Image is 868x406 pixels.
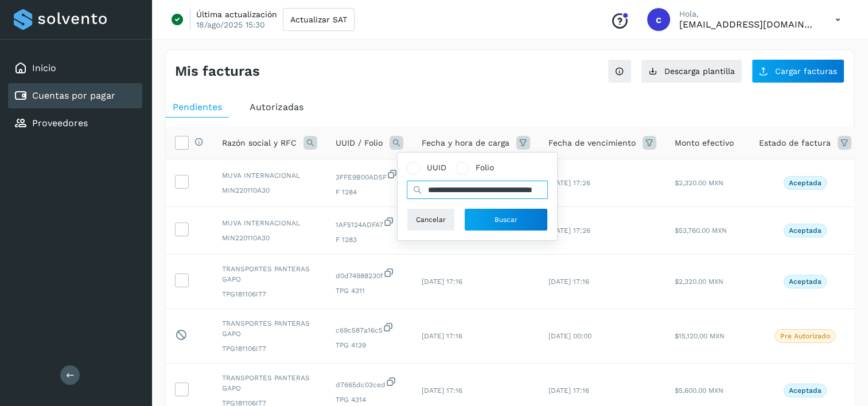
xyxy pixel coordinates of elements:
[336,322,403,335] span: c69c587a16c5
[222,218,317,228] span: MUVA INTERNACIONAL
[675,227,727,235] span: $53,760.00 MXN
[679,19,817,30] p: cxp@53cargo.com
[336,187,403,197] span: F 1284
[548,179,590,187] span: [DATE] 17:26
[222,185,317,196] span: MIN220110A30
[173,101,222,112] span: Pendientes
[336,235,403,245] span: F 1283
[759,137,831,149] span: Estado de factura
[196,9,277,19] p: Última actualización
[789,278,822,286] p: Aceptada
[336,267,403,281] span: d0d74988230f
[752,59,844,83] button: Cargar facturas
[8,83,142,108] div: Cuentas por pagar
[641,59,742,83] button: Descarga plantilla
[32,118,88,128] a: Proveedores
[336,376,403,390] span: d7665dc03ced
[789,387,822,395] p: Aceptada
[789,179,822,187] p: Aceptada
[32,90,115,101] a: Cuentas por pagar
[175,63,260,80] h4: Mis facturas
[8,56,142,81] div: Inicio
[196,19,265,30] p: 18/ago/2025 15:30
[222,343,317,354] span: TPG181106IT7
[222,233,317,243] span: MIN220110A30
[290,15,347,24] span: Actualizar SAT
[679,9,817,19] p: Hola,
[789,227,822,235] p: Aceptada
[222,373,317,393] span: TRANSPORTES PANTERAS GAPO
[675,387,723,395] span: $5,600.00 MXN
[675,278,723,286] span: $2,320.00 MXN
[336,286,403,296] span: TPG 4311
[222,170,317,181] span: MUVA INTERNACIONAL
[548,332,591,340] span: [DATE] 00:00
[675,332,725,340] span: $15,120.00 MXN
[422,137,509,149] span: Fecha y hora de carga
[336,340,403,350] span: TPG 4139
[664,67,735,75] span: Descarga plantilla
[548,278,589,286] span: [DATE] 17:16
[775,67,837,75] span: Cargar facturas
[780,332,830,340] p: Pre Autorizado
[422,387,462,395] span: [DATE] 17:16
[548,137,636,149] span: Fecha de vencimiento
[222,264,317,284] span: TRANSPORTES PANTERAS GAPO
[250,101,303,112] span: Autorizadas
[336,137,383,149] span: UUID / Folio
[548,227,590,235] span: [DATE] 17:26
[675,137,734,149] span: Monto efectivo
[336,169,403,182] span: 3FFE9B00AD5F
[222,137,297,149] span: Razón social y RFC
[8,111,142,136] div: Proveedores
[675,179,723,187] span: $2,320.00 MXN
[422,278,462,286] span: [DATE] 17:16
[283,8,355,31] button: Actualizar SAT
[222,318,317,339] span: TRANSPORTES PANTERAS GAPO
[422,332,462,340] span: [DATE] 17:16
[548,387,589,395] span: [DATE] 17:16
[336,216,403,230] span: 1AF5124ADFA7
[336,395,403,405] span: TPG 4314
[32,63,56,73] a: Inicio
[222,289,317,299] span: TPG181106IT7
